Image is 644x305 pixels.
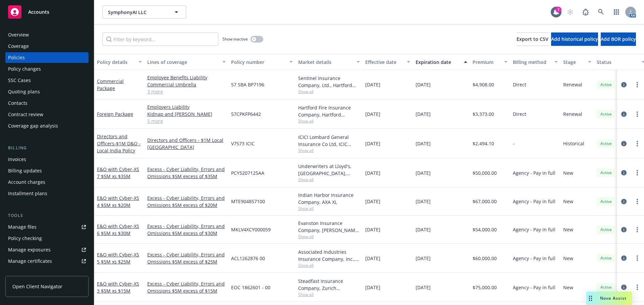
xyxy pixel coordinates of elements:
div: Policy changes [8,64,41,74]
a: more [633,198,641,206]
span: [DATE] [365,81,380,88]
button: SymphonyAI LLC [102,5,186,19]
span: New [563,284,573,291]
a: Excess - Cyber Liability, Errors and Omissions $5M excess of $20M [147,195,226,209]
span: New [563,198,573,205]
a: Commercial Umbrella [147,81,226,88]
a: more [633,140,641,148]
span: New [563,255,573,262]
button: Stage [560,54,594,70]
span: Active [599,82,613,88]
div: Policies [8,52,25,63]
a: Switch app [610,5,623,19]
a: circleInformation [620,283,628,291]
a: Commercial Package [97,78,124,91]
a: Directors and Officers - $1M Local [GEOGRAPHIC_DATA] [147,137,226,151]
a: SSC Cases [5,75,89,86]
div: Stage [563,59,584,66]
div: Contacts [8,98,28,108]
div: Steadfast Insurance Company, Zurich Insurance Group [298,278,360,292]
div: SSC Cases [8,75,31,86]
div: Account charges [8,177,45,187]
a: circleInformation [620,140,628,148]
a: Kidnap and [PERSON_NAME] [147,110,226,118]
button: Export to CSV [517,32,548,46]
button: Market details [296,54,363,70]
span: MTE904857100 [231,198,265,205]
a: circleInformation [620,110,628,118]
span: [DATE] [416,198,431,205]
div: Associated Industries Insurance Company, Inc., AmTrust Financial Services, RT Specialty Insurance... [298,248,360,262]
button: Policy number [228,54,296,70]
span: [DATE] [365,284,380,291]
span: [DATE] [416,169,431,176]
a: Manage exposures [5,244,89,255]
div: Sentinel Insurance Company, Ltd., Hartford Insurance Group [298,75,360,89]
a: Employee Benefits Liability [147,74,226,81]
a: E&O with Cyber [97,195,139,208]
a: Invoices [5,154,89,165]
span: Historical [563,140,584,147]
a: Employers Liability [147,103,226,110]
a: 5 more [147,118,226,125]
button: Lines of coverage [145,54,228,70]
span: [DATE] [416,255,431,262]
span: [DATE] [365,169,380,176]
a: Accounts [5,3,89,21]
div: Status [597,59,638,66]
a: Manage certificates [5,256,89,266]
span: Add historical policy [551,36,598,42]
div: Billing method [513,59,550,66]
a: Installment plans [5,188,89,199]
a: more [633,81,641,89]
span: $50,000.00 [473,169,497,176]
span: Open Client Navigator [12,283,62,290]
div: Manage certificates [8,256,52,266]
span: New [563,169,573,176]
span: Show all [298,89,360,94]
span: $60,000.00 [473,255,497,262]
div: Market details [298,59,353,66]
a: more [633,283,641,291]
a: Policy checking [5,233,89,244]
span: Active [599,284,613,290]
span: 57 SBA BP7196 [231,81,264,88]
div: Manage claims [8,267,42,278]
a: more [633,110,641,118]
span: [DATE] [365,226,380,233]
span: [DATE] [416,226,431,233]
span: [DATE] [365,140,380,147]
a: Account charges [5,177,89,187]
div: Manage exposures [8,244,51,255]
span: - [513,140,515,147]
span: $2,494.10 [473,140,494,147]
div: Policy number [231,59,285,66]
span: Active [599,170,613,176]
a: more [633,226,641,234]
a: Policy changes [5,64,89,74]
button: Expiration date [413,54,470,70]
div: Hartford Fire Insurance Company, Hartford Insurance Group [298,104,360,118]
a: circleInformation [620,226,628,234]
span: - XS 6 $5M xs $30M [97,223,139,236]
span: $67,000.00 [473,198,497,205]
div: Evanston Insurance Company, [PERSON_NAME] Insurance [298,220,360,234]
a: Billing updates [5,165,89,176]
div: Coverage gap analysis [8,121,58,131]
span: [DATE] [365,198,380,205]
span: Agency - Pay in full [513,169,555,176]
a: Start snowing [563,5,577,19]
a: Manage files [5,222,89,232]
a: E&O with Cyber [97,166,139,179]
button: Policy details [94,54,145,70]
a: more [633,254,641,262]
div: Invoices [8,154,26,165]
span: MKLV4XCY000059 [231,226,271,233]
div: 7 [555,7,561,13]
a: Manage claims [5,267,89,278]
a: Contract review [5,109,89,120]
span: [DATE] [416,284,431,291]
span: Active [599,199,613,205]
button: Effective date [363,54,413,70]
a: circleInformation [620,81,628,89]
